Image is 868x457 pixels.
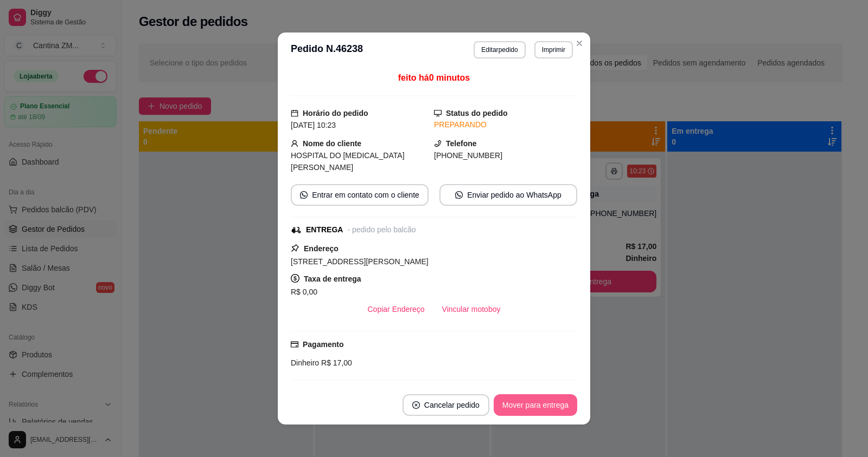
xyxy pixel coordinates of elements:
strong: Endereço [304,244,339,253]
button: whats-appEntrar em contato com o cliente [291,184,429,206]
strong: Telefone [446,139,477,148]
strong: Status do pedido [446,109,508,117]
button: Copiar Endereço [359,298,433,320]
button: Imprimir [534,41,573,58]
span: user [291,140,298,147]
span: [STREET_ADDRESS][PERSON_NAME] [291,257,429,266]
div: ENTREGA [306,224,343,236]
span: dollar [291,274,299,283]
button: Close [571,35,588,52]
button: Mover para entrega [494,394,577,416]
button: Editarpedido [474,41,525,58]
span: whats-app [455,191,463,199]
div: PREPARANDO [434,119,577,130]
span: [DATE] 10:23 [291,121,336,129]
span: Dinheiro [291,358,319,367]
button: close-circleCancelar pedido [403,394,489,416]
strong: Pagamento [303,340,343,349]
strong: Taxa de entrega [304,275,361,283]
span: feito há 0 minutos [398,73,470,82]
span: phone [434,140,442,147]
span: desktop [434,109,442,117]
strong: Horário do pedido [303,109,368,117]
span: pushpin [291,244,299,252]
button: Vincular motoboy [433,298,509,320]
strong: Nome do cliente [303,139,361,148]
h3: Pedido N. 46238 [291,41,363,58]
span: R$ 17,00 [319,358,352,367]
span: credit-card [291,341,298,348]
span: HOSPITAL DO [MEDICAL_DATA] [PERSON_NAME] [291,151,405,172]
span: R$ 0,00 [291,288,317,296]
span: [PHONE_NUMBER] [434,151,502,160]
button: whats-appEnviar pedido ao WhatsApp [439,184,577,206]
div: - pedido pelo balcão [347,224,416,236]
span: calendar [291,109,298,117]
span: whats-app [300,191,308,199]
span: close-circle [412,401,420,409]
